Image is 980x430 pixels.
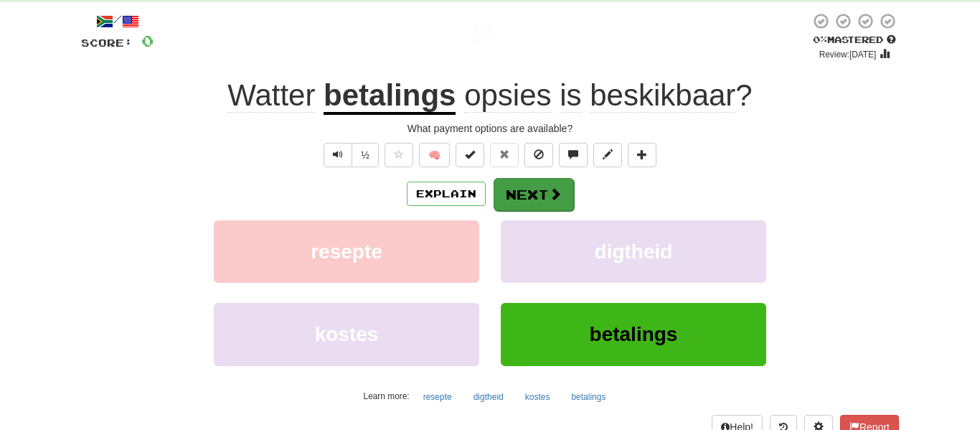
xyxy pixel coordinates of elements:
[321,143,379,167] div: Text-to-speech controls
[813,34,827,45] span: 0 %
[517,386,558,408] button: kostes
[628,143,656,167] button: Add to collection (alt+a)
[214,220,479,283] button: resepte
[590,323,678,345] span: betalings
[593,143,622,167] button: Edit sentence (alt+d)
[324,78,456,115] u: betalings
[456,78,752,113] span: ?
[590,78,735,113] span: beskikbaar
[563,386,613,408] button: betalings
[324,143,352,167] button: Play sentence audio (ctl+space)
[819,50,877,60] small: Review: [DATE]
[407,182,486,206] button: Explain
[364,391,410,401] small: Learn more:
[315,323,379,345] span: kostes
[494,178,574,211] button: Next
[501,220,766,283] button: digtheid
[466,386,512,408] button: digtheid
[214,303,479,365] button: kostes
[810,34,899,47] div: Mastered
[385,143,413,167] button: Favorite sentence (alt+f)
[141,32,154,50] span: 0
[227,78,315,113] span: Watter
[415,386,460,408] button: resepte
[501,303,766,365] button: betalings
[464,78,551,113] span: opsies
[490,143,519,167] button: Reset to 0% Mastered (alt+r)
[81,37,133,49] span: Score:
[456,143,484,167] button: Set this sentence to 100% Mastered (alt+m)
[81,12,154,30] div: /
[81,121,899,136] div: What payment options are available?
[352,143,379,167] button: ½
[311,240,382,263] span: resepte
[559,143,588,167] button: Discuss sentence (alt+u)
[524,143,553,167] button: Ignore sentence (alt+i)
[595,240,673,263] span: digtheid
[419,143,450,167] button: 🧠
[560,78,581,113] span: is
